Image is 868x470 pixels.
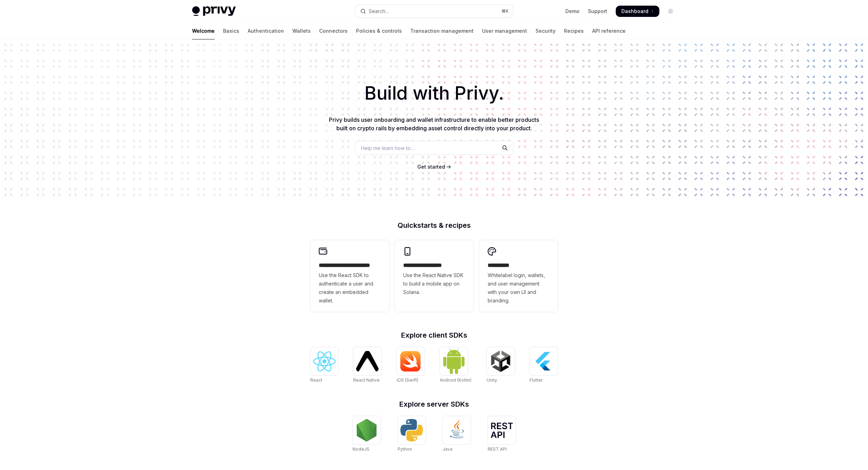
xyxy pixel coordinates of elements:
[192,23,215,39] a: Welcome
[310,222,558,229] h2: Quickstarts & recipes
[417,164,445,170] span: Get started
[479,240,558,312] a: **** *****Whitelabel login, wallets, and user management with your own UI and branding.
[398,416,426,453] a: PythonPython
[490,422,513,438] img: REST API
[489,350,512,372] img: Unity
[443,416,471,453] a: JavaJava
[397,347,425,384] a: iOS (Swift)iOS (Swift)
[369,7,388,15] div: Search...
[592,23,626,39] a: API reference
[564,23,584,39] a: Recipes
[445,419,468,441] img: Java
[355,5,513,18] button: Open search
[310,347,338,384] a: ReactReact
[319,23,348,39] a: Connectors
[353,377,380,383] span: React Native
[397,377,418,383] span: iOS (Swift)
[353,446,369,452] span: NodeJS
[488,416,516,453] a: REST APIREST API
[310,401,558,408] h2: Explore server SDKs
[310,332,558,339] h2: Explore client SDKs
[440,347,471,384] a: Android (Kotlin)Android (Kotlin)
[403,271,465,296] span: Use the React Native SDK to build a mobile app on Solana.
[501,8,509,14] span: ⌘ K
[398,446,412,452] span: Python
[353,416,381,453] a: NodeJSNodeJS
[440,377,471,383] span: Android (Kotlin)
[487,347,515,384] a: UnityUnity
[310,377,322,383] span: React
[443,348,465,374] img: Android (Kotlin)
[248,23,284,39] a: Authentication
[399,351,422,372] img: iOS (Swift)
[223,23,239,39] a: Basics
[319,271,381,305] span: Use the React SDK to authenticate a user and create an embedded wallet.
[355,419,378,441] img: NodeJS
[353,347,381,384] a: React NativeReact Native
[329,116,539,132] span: Privy builds user onboarding and wallet infrastructure to enable better products built on crypto ...
[356,351,379,371] img: React Native
[417,163,445,170] a: Get started
[443,446,452,452] span: Java
[11,80,857,107] h1: Build with Privy.
[530,347,558,384] a: FlutterFlutter
[292,23,311,39] a: Wallets
[482,23,527,39] a: User management
[410,23,474,39] a: Transaction management
[588,8,607,15] a: Support
[395,240,474,312] a: **** **** **** ***Use the React Native SDK to build a mobile app on Solana.
[361,144,414,152] span: Help me learn how to…
[536,23,556,39] a: Security
[488,446,507,452] span: REST API
[621,8,648,15] span: Dashboard
[565,8,579,15] a: Demo
[488,271,550,305] span: Whitelabel login, wallets, and user management with your own UI and branding.
[313,351,336,371] img: React
[532,350,555,372] img: Flutter
[530,377,543,383] span: Flutter
[665,6,676,17] button: Toggle dark mode
[616,6,659,17] a: Dashboard
[192,6,236,16] img: light logo
[487,377,497,383] span: Unity
[400,419,423,441] img: Python
[356,23,402,39] a: Policies & controls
